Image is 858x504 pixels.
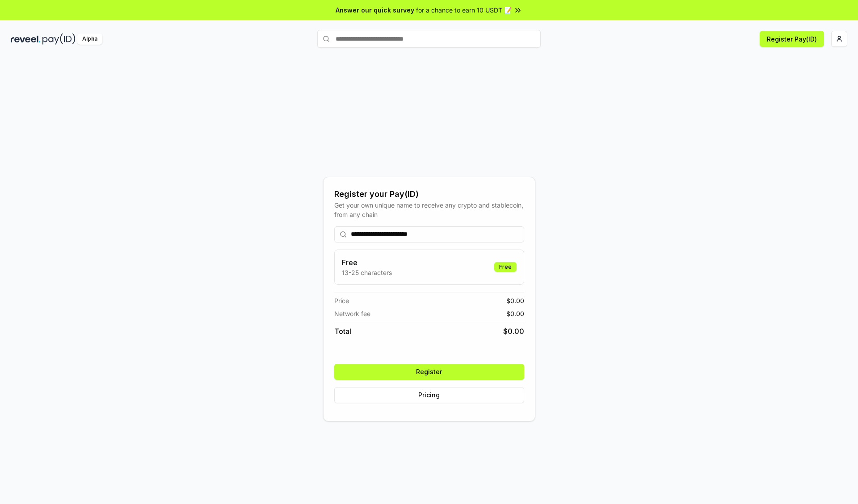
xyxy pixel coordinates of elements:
[334,309,370,318] span: Network fee
[334,387,524,403] button: Pricing
[760,31,824,47] button: Register Pay(ID)
[506,296,524,305] span: $ 0.00
[334,296,349,305] span: Price
[416,5,512,15] span: for a chance to earn 10 USDT 📝
[503,326,524,337] span: $ 0.00
[494,262,517,272] div: Free
[334,188,524,200] div: Register your Pay(ID)
[336,5,414,15] span: Answer our quick survey
[334,364,524,380] button: Register
[342,257,392,268] h3: Free
[342,268,392,277] p: 13-25 characters
[506,309,524,318] span: $ 0.00
[42,33,76,45] img: pay_id
[11,33,41,45] img: reveel_dark
[77,33,102,45] div: Alpha
[334,200,524,219] div: Get your own unique name to receive any crypto and stablecoin, from any chain
[334,326,351,337] span: Total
